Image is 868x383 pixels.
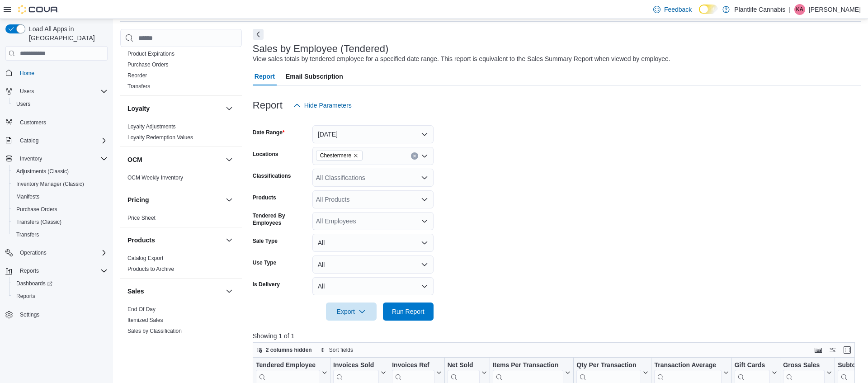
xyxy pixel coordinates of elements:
a: Settings [16,309,43,320]
label: Date Range [253,129,285,136]
button: Sort fields [316,345,357,355]
span: Feedback [664,5,692,14]
span: Operations [16,247,108,258]
div: Invoices Ref [392,361,434,370]
button: Inventory Manager (Classic) [9,178,111,190]
span: Users [16,86,108,97]
div: Transaction Average [654,361,721,370]
span: Catalog Export [127,255,163,262]
a: Dashboards [9,277,111,290]
button: [DATE] [312,125,434,143]
button: Operations [16,247,50,258]
button: Transfers [9,228,111,241]
a: Loyalty Redemption Values [127,134,193,141]
button: Catalog [2,134,111,147]
span: Load All Apps in [GEOGRAPHIC_DATA] [25,24,108,43]
button: Purchase Orders [9,203,111,216]
a: Products to Archive [127,266,174,272]
span: Reorder [127,72,147,79]
span: Settings [16,309,108,320]
button: All [312,277,434,295]
span: Purchase Orders [16,206,57,213]
label: Use Type [253,259,276,266]
a: Transfers [13,229,42,240]
button: All [312,255,434,274]
button: Adjustments (Classic) [9,165,111,178]
span: Home [16,67,108,78]
span: Transfers (Classic) [13,217,108,227]
label: Sale Type [253,237,278,245]
h3: Loyalty [127,104,150,113]
button: Transfers (Classic) [9,216,111,228]
a: Purchase Orders [127,61,169,68]
a: Dashboards [13,278,56,289]
button: Settings [2,308,111,321]
span: 2 columns hidden [266,346,312,354]
button: Manifests [9,190,111,203]
p: [PERSON_NAME] [809,4,861,15]
nav: Complex example [5,62,108,345]
div: Qty Per Transaction [576,361,641,370]
button: Products [127,236,222,245]
span: Settings [20,311,39,318]
a: Feedback [650,0,695,19]
input: Dark Mode [699,5,718,14]
span: KA [796,4,803,15]
button: Users [16,86,38,97]
span: Reports [16,293,35,300]
span: Home [20,70,34,77]
a: Reorder [127,72,147,79]
div: Gross Sales [783,361,825,370]
span: Dashboards [16,280,52,287]
a: Home [16,68,38,79]
a: Users [13,99,34,109]
h3: Products [127,236,155,245]
button: Keyboard shortcuts [813,345,824,355]
span: Transfers [16,231,39,238]
span: Products to Archive [127,265,174,273]
button: Users [2,85,111,98]
span: Dashboards [13,278,108,289]
span: Loyalty Redemption Values [127,134,193,141]
button: Export [326,303,377,321]
span: Transfers [13,229,108,240]
span: Run Report [392,307,425,316]
div: Items Per Transaction [492,361,563,370]
img: Cova [18,5,59,14]
div: Loyalty [120,121,242,147]
button: Run Report [383,303,434,321]
label: Is Delivery [253,281,280,288]
div: Kieran Alvas [794,4,805,15]
a: Manifests [13,191,43,202]
button: Open list of options [421,152,428,160]
span: Customers [16,117,108,128]
button: Loyalty [224,103,235,114]
span: Reports [16,265,108,276]
button: All [312,234,434,252]
span: End Of Day [127,306,156,313]
button: Remove Chestermere from selection in this group [353,153,359,158]
button: OCM [127,155,222,164]
span: Loyalty Adjustments [127,123,176,130]
h3: Sales by Employee (Tendered) [253,43,389,54]
div: Tendered Employee [256,361,320,370]
span: Inventory [20,155,42,162]
span: Email Subscription [286,67,343,85]
span: Catalog [20,137,38,144]
span: Transfers [127,83,150,90]
span: Sort fields [329,346,353,354]
button: Products [224,235,235,246]
label: Locations [253,151,278,158]
button: Hide Parameters [290,96,355,114]
span: Sales by Classification [127,327,182,335]
p: Showing 1 of 1 [253,331,861,340]
button: Open list of options [421,174,428,181]
span: Hide Parameters [304,101,352,110]
button: Loyalty [127,104,222,113]
a: End Of Day [127,306,156,312]
button: Open list of options [421,196,428,203]
h3: Sales [127,287,144,296]
span: Manifests [16,193,39,200]
p: Plantlife Cannabis [734,4,785,15]
span: Reports [13,291,108,302]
